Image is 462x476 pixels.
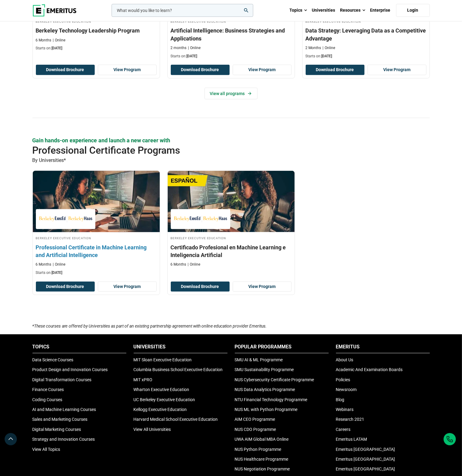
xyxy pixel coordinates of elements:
p: 6 Months [36,38,52,43]
span: [DATE] [322,54,332,58]
a: Digital Marketing Courses [32,427,81,432]
a: AI and Machine Learning Course by Berkeley Executive Education - November 6, 2025 Berkeley Execut... [33,171,160,278]
h2: Professional Certificate Programs [32,144,390,156]
a: Columbia Business School Executive Education [134,367,223,372]
a: NTU Financial Technology Programme [235,397,307,402]
p: 6 Months [36,262,52,267]
a: NUS Healthcare Programme [235,457,288,462]
a: View all programs [204,88,258,99]
a: View Program [233,65,292,75]
img: Certificado Profesional en Machine Learning e Inteligencia Artificial | Online AI and Machine Lea... [168,171,295,232]
p: 2 months [171,45,187,51]
p: 6 Months [171,262,186,267]
a: Login [396,4,430,17]
h3: Certificado Profesional en Machine Learning e Inteligencia Artificial [171,244,292,259]
p: Gain hands-on experience and launch a new career with [32,136,430,144]
a: SMU AI & ML Programme [235,357,283,362]
p: Starts on: [306,54,426,59]
a: Product Design and Innovation Courses [32,367,108,372]
a: NUS CDO Programme [235,427,276,432]
a: Wharton Executive Education [134,387,189,392]
h3: Artificial Intelligence: Business Strategies and Applications [171,27,292,42]
button: Download Brochure [171,65,230,75]
a: NUS Negotiation Programme [235,466,290,471]
a: Emeritus [GEOGRAPHIC_DATA] [336,466,395,471]
a: Emeritus [GEOGRAPHIC_DATA] [336,447,395,452]
a: UWA AIM Global MBA Online [235,437,289,442]
a: View All Topics [32,447,60,452]
input: woocommerce-product-search-field-0 [112,4,253,17]
button: Download Brochure [36,65,95,75]
img: Berkeley Executive Education [39,212,92,226]
a: Academic And Examination Boards [336,367,403,372]
a: Digital Transformation Courses [32,377,92,382]
h3: Berkeley Technology Leadership Program [36,27,157,34]
p: Online [188,45,201,51]
span: [DATE] [52,46,63,50]
a: NUS Cybersecurity Certificate Programme [235,377,314,382]
button: Download Brochure [171,282,230,292]
a: Careers [336,427,351,432]
span: [DATE] [187,54,197,58]
a: View Program [368,65,426,75]
span: [DATE] [52,271,63,275]
p: Online [323,45,335,51]
a: NUS Data Analytics Programme [235,387,295,392]
p: Starts on: [171,54,292,59]
a: AIM CEO Programme [235,417,275,422]
p: 2 Months [306,45,321,51]
h3: Data Strategy: Leveraging Data as a Competitive Advantage [306,27,426,42]
h4: Berkeley Executive Education [171,235,292,240]
a: View All Universities [134,427,171,432]
a: Harvard Medical School Executive Education [134,417,218,422]
a: AI and Machine Learning Courses [32,407,96,412]
a: Coding Courses [32,397,63,402]
p: By Universities* [32,156,430,164]
a: Finance Courses [32,387,64,392]
a: Sales and Marketing Courses [32,417,88,422]
p: Online [53,38,66,43]
button: Download Brochure [306,65,365,75]
a: NUS Python Programme [235,447,281,452]
p: Online [188,262,200,267]
a: Newsroom [336,387,357,392]
a: Blog [336,397,345,402]
a: NUS ML with Python Programme [235,407,298,412]
a: UC Berkeley Executive Education [134,397,195,402]
button: Download Brochure [36,282,95,292]
p: Starts on: [36,46,157,51]
a: Emeritus [GEOGRAPHIC_DATA] [336,457,395,462]
a: SMU Sustainability Programme [235,367,294,372]
a: Kellogg Executive Education [134,407,187,412]
a: View Program [233,282,292,292]
a: MIT Sloan Executive Education [134,357,192,362]
img: Berkeley Executive Education [174,212,227,226]
a: Strategy and Innovation Courses [32,437,95,442]
a: View Program [98,65,157,75]
p: Online [53,262,66,267]
a: About Us [336,357,353,362]
a: Webinars [336,407,354,412]
h3: Professional Certificate in Machine Learning and Artificial Intelligence [36,244,157,259]
a: Research 2021 [336,417,365,422]
a: MIT xPRO [134,377,153,382]
a: Policies [336,377,350,382]
img: Professional Certificate in Machine Learning and Artificial Intelligence | Online AI and Machine ... [26,168,166,235]
a: Data Science Courses [32,357,74,362]
i: *These courses are offered by Universities as part of an existing partnership agreement with onli... [32,324,267,328]
p: Starts on: [36,270,157,275]
h4: Berkeley Executive Education [36,235,157,240]
a: AI and Machine Learning Course by Berkeley Executive Education - Berkeley Executive Education Ber... [168,171,295,270]
a: Emeritus LATAM [336,437,367,442]
a: View Program [98,282,157,292]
